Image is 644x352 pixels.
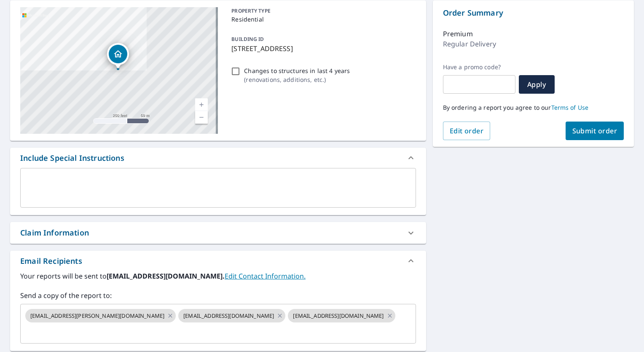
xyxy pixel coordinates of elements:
[25,309,176,322] div: [EMAIL_ADDRESS][PERSON_NAME][DOMAIN_NAME]
[231,15,412,24] p: Residential
[443,104,624,111] p: By ordering a report you agree to our
[25,312,169,320] span: [EMAIL_ADDRESS][PERSON_NAME][DOMAIN_NAME]
[107,271,225,281] b: [EMAIL_ADDRESS][DOMAIN_NAME].
[519,75,555,94] button: Apply
[288,312,389,320] span: [EMAIL_ADDRESS][DOMAIN_NAME]
[20,271,416,281] label: Your reports will be sent to
[526,80,548,89] span: Apply
[178,309,285,322] div: [EMAIL_ADDRESS][DOMAIN_NAME]
[450,126,484,135] span: Edit order
[10,251,426,271] div: Email Recipients
[20,152,124,164] div: Include Special Instructions
[443,7,624,19] p: Order Summary
[443,63,515,71] label: Have a promo code?
[551,103,589,111] a: Terms of Use
[443,29,473,39] p: Premium
[288,309,395,322] div: [EMAIL_ADDRESS][DOMAIN_NAME]
[231,7,412,15] p: PROPERTY TYPE
[10,222,426,244] div: Claim Information
[443,39,496,49] p: Regular Delivery
[10,148,426,168] div: Include Special Instructions
[572,126,617,135] span: Submit order
[244,75,350,84] p: ( renovations, additions, etc. )
[20,290,416,301] label: Send a copy of the report to:
[231,35,264,43] p: BUILDING ID
[443,122,491,140] button: Edit order
[195,111,208,124] a: Current Level 17, Zoom Out
[225,271,306,281] a: EditContactInfo
[195,98,208,111] a: Current Level 17, Zoom In
[107,43,129,69] div: Dropped pin, building 1, Residential property, 3551 Northmoor Ave Memphis, TN 38128
[231,43,412,54] p: [STREET_ADDRESS]
[20,227,89,238] div: Claim Information
[178,312,279,320] span: [EMAIL_ADDRESS][DOMAIN_NAME]
[566,122,624,140] button: Submit order
[244,66,350,75] p: Changes to structures in last 4 years
[20,255,82,267] div: Email Recipients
